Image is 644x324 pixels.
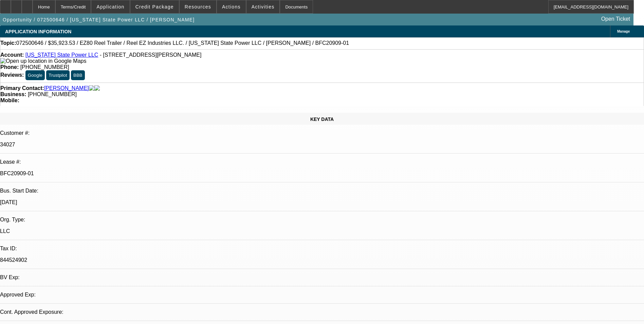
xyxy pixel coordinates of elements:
span: Activities [252,4,275,10]
span: [PHONE_NUMBER] [28,91,77,97]
button: Credit Package [130,0,179,13]
span: - [STREET_ADDRESS][PERSON_NAME] [100,52,202,58]
span: KEY DATA [310,116,334,122]
button: Application [91,0,129,13]
strong: Phone: [0,64,19,70]
button: Resources [180,0,216,13]
button: Actions [217,0,246,13]
img: Open up location in Google Maps [0,58,86,64]
span: Resources [185,4,211,10]
span: Application [96,4,124,10]
strong: Topic: [0,40,16,46]
span: 072500646 / $35,923.53 / EZ80 Reel Trailer / Reel EZ Industries LLC. / [US_STATE] State Power LLC... [16,40,349,46]
button: Google [25,70,45,80]
span: Opportunity / 072500646 / [US_STATE] State Power LLC / [PERSON_NAME] [3,17,195,22]
strong: Primary Contact: [0,85,44,91]
strong: Business: [0,91,26,97]
span: [PHONE_NUMBER] [20,64,69,70]
strong: Account: [0,52,24,58]
button: Activities [246,0,280,13]
button: BBB [71,70,85,80]
span: Manage [617,30,630,33]
span: Actions [222,4,241,10]
strong: Mobile: [0,97,19,103]
a: Open Ticket [599,13,633,25]
a: View Google Maps [0,58,86,64]
img: facebook-icon.png [89,85,94,91]
img: linkedin-icon.png [94,85,100,91]
span: APPLICATION INFORMATION [5,29,71,34]
a: [PERSON_NAME] [44,85,89,91]
span: Credit Package [135,4,174,10]
strong: Reviews: [0,72,24,78]
button: Trustpilot [46,70,69,80]
a: [US_STATE] State Power LLC [25,52,98,58]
